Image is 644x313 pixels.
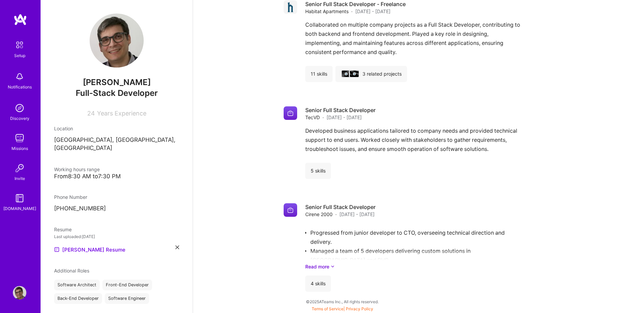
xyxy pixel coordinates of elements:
span: Resume [54,227,72,232]
i: icon Close [175,245,179,249]
a: Terms of Service [312,306,343,311]
span: Working hours range [54,166,100,172]
img: cover [342,71,351,77]
span: Additional Roles [54,268,89,273]
img: User Avatar [13,286,26,299]
a: User Avatar [11,286,28,299]
div: [DOMAIN_NAME] [3,205,36,212]
span: | [312,306,373,311]
span: [PERSON_NAME] [54,77,179,87]
div: Front-End Developer [102,280,152,290]
div: 5 skills [305,163,331,179]
img: Company logo [284,106,297,120]
span: Habitat Apartments [305,8,349,15]
span: · [323,114,324,121]
div: Discovery [10,115,29,122]
img: cover [350,71,359,77]
div: Software Architect [54,280,100,290]
a: [PERSON_NAME] Resume [54,245,125,254]
div: Location [54,125,179,132]
span: · [351,8,353,15]
a: Privacy Policy [346,306,373,311]
img: User Avatar [90,14,144,68]
a: Read more [305,263,553,270]
span: [DATE] - [DATE] [355,8,390,15]
span: Full-Stack Developer [76,88,158,98]
div: 11 skills [305,66,333,82]
img: Company logo [353,73,356,75]
span: [DATE] - [DATE] [339,211,375,218]
img: bell [13,70,26,83]
p: [PHONE_NUMBER] [54,205,179,213]
span: Years Experience [97,110,146,117]
div: 3 related projects [335,66,407,82]
span: Cirene 2000 [305,211,333,218]
div: Back-End Developer [54,293,102,304]
img: Company logo [284,203,297,217]
div: Missions [11,145,28,152]
h4: Senior Full Stack Developer [305,106,376,114]
span: · [335,211,337,218]
img: discovery [13,101,26,115]
div: 4 skills [305,276,331,292]
div: Software Engineer [105,293,149,304]
span: TecVD [305,114,320,121]
img: setup [13,38,27,52]
i: icon ArrowDownSecondaryDark [331,263,335,270]
img: logo [14,14,27,26]
div: Last uploaded: [DATE] [54,233,179,240]
img: guide book [13,191,26,205]
div: From 8:30 AM to 7:30 PM [54,173,179,180]
img: Company logo [284,0,297,14]
div: Notifications [8,83,32,90]
h4: Senior Full Stack Developer [305,203,376,211]
h4: Senior Full Stack Developer - Freelance [305,0,406,8]
span: Phone Number [54,194,87,200]
img: teamwork [13,131,26,145]
span: 24 [87,110,95,117]
div: Setup [14,52,25,59]
img: Company logo [345,73,348,75]
div: © 2025 ATeams Inc., All rights reserved. [41,293,644,310]
div: Invite [15,175,25,182]
p: [GEOGRAPHIC_DATA], [GEOGRAPHIC_DATA], [GEOGRAPHIC_DATA] [54,136,179,152]
img: Invite [13,161,26,175]
span: [DATE] - [DATE] [327,114,362,121]
img: Resume [54,247,59,252]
